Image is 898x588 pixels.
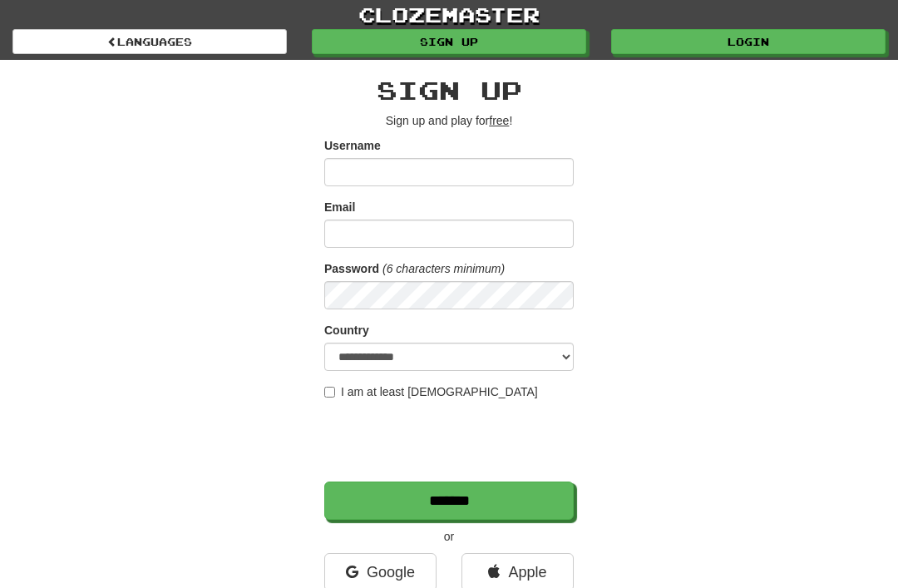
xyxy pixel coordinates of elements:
[312,29,586,54] a: Sign up
[324,77,574,104] h2: Sign up
[324,322,369,338] label: Country
[324,199,355,215] label: Email
[324,112,574,129] p: Sign up and play for !
[382,262,505,275] em: (6 characters minimum)
[324,528,574,545] p: or
[324,383,538,400] label: I am at least [DEMOGRAPHIC_DATA]
[324,408,577,473] iframe: reCAPTCHA
[324,137,381,154] label: Username
[12,29,287,54] a: Languages
[489,114,509,127] u: free
[324,387,335,398] input: I am at least [DEMOGRAPHIC_DATA]
[611,29,886,54] a: Login
[324,260,379,277] label: Password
